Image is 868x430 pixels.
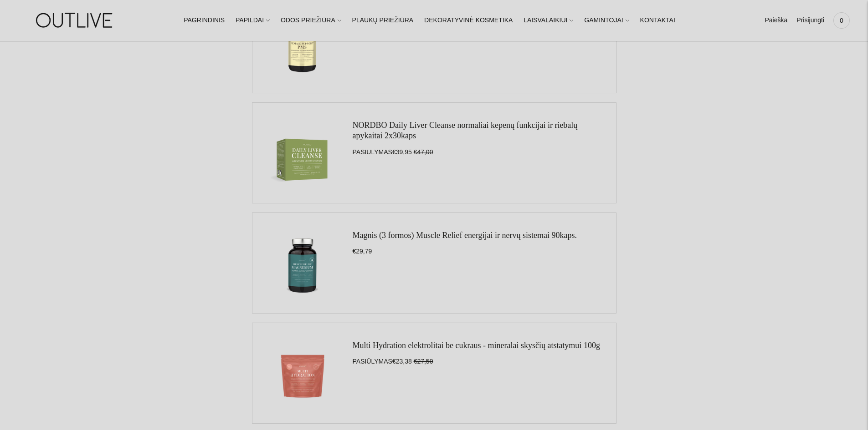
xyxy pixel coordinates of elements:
a: KONTAKTAI [640,10,675,30]
a: NORDBO Daily Liver Cleanse normaliai kepenų funkcijai ir riebalų apykaitai 2x30kaps [353,121,578,140]
div: PASIŪLYMAS [353,112,607,194]
a: PLAUKŲ PRIEŽIŪRA [352,10,414,30]
a: PAPILDAI [236,10,270,30]
a: Paieška [765,10,787,30]
span: 0 [835,14,848,27]
span: €23,38 [392,358,412,365]
a: Multi Hydration elektrolitai be cukraus - mineralai skysčių atstatymui 100g [353,341,600,350]
a: GAMINTOJAI [584,10,629,30]
a: PAGRINDINIS [184,10,225,30]
a: ODOS PRIEŽIŪRA [281,10,341,30]
a: Prisijungti [796,10,824,30]
s: €27,50 [414,358,433,365]
a: LAISVALAIKIUI [524,10,573,30]
a: 0 [833,10,850,30]
span: €29,79 [353,248,372,255]
img: OUTLIVE [18,5,132,36]
a: Magnis (3 formos) Muscle Relief energijai ir nervų sistemai 90kaps. [353,231,577,240]
s: €47,00 [414,148,433,156]
a: DEKORATYVINĖ KOSMETIKA [424,10,513,30]
div: PASIŪLYMAS [353,332,600,414]
span: €39,95 [392,148,412,156]
div: PASIŪLYMAS [353,2,582,84]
